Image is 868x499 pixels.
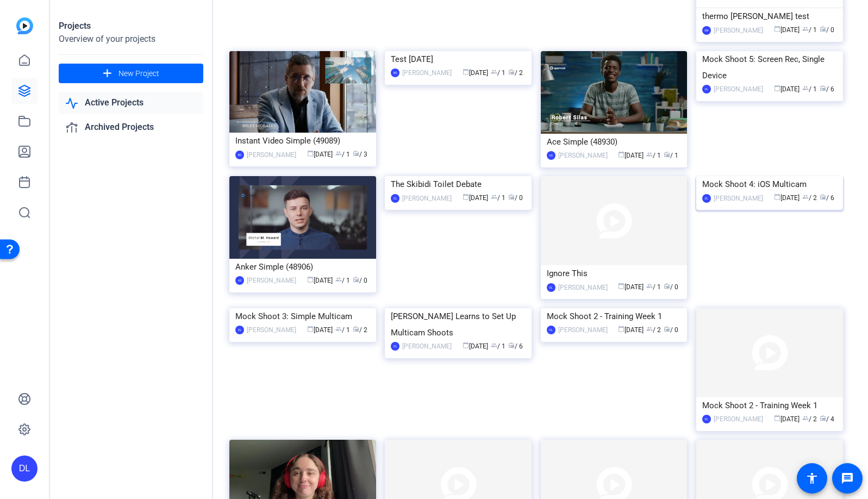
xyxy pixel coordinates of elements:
[774,85,800,93] span: [DATE]
[820,85,826,91] span: radio
[307,277,333,284] span: [DATE]
[508,194,523,202] span: / 0
[774,85,780,91] span: calendar_today
[508,194,515,200] span: radio
[463,68,469,75] span: calendar_today
[558,150,608,161] div: [PERSON_NAME]
[491,342,505,350] span: / 1
[463,342,488,350] span: [DATE]
[353,277,367,284] span: / 0
[820,415,826,421] span: radio
[664,151,670,158] span: radio
[802,194,817,202] span: / 2
[702,397,837,414] div: Mock Shoot 2 - Training Week 1
[820,85,834,93] span: / 6
[391,176,526,192] div: The Skibidi Toilet Debate
[335,277,350,284] span: / 1
[664,326,678,334] span: / 0
[11,456,38,482] div: DL
[353,326,359,332] span: radio
[463,342,469,348] span: calendar_today
[714,25,763,36] div: [PERSON_NAME]
[491,68,497,75] span: group
[547,265,682,282] div: Ignore This
[307,276,314,283] span: calendar_today
[714,414,763,425] div: [PERSON_NAME]
[235,151,244,159] div: BD
[402,193,452,204] div: [PERSON_NAME]
[774,26,800,34] span: [DATE]
[802,85,817,93] span: / 1
[353,151,367,158] span: / 3
[491,69,505,77] span: / 1
[802,26,817,34] span: / 1
[618,326,625,332] span: calendar_today
[664,326,670,332] span: radio
[547,326,555,334] div: DL
[335,326,342,332] span: group
[664,152,678,159] span: / 1
[820,194,834,202] span: / 6
[774,194,800,202] span: [DATE]
[59,64,203,83] button: New Project
[702,51,837,84] div: Mock Shoot 5: Screen Rec, Single Device
[391,68,399,77] div: BD
[774,415,780,421] span: calendar_today
[307,326,314,332] span: calendar_today
[618,152,644,159] span: [DATE]
[307,151,333,158] span: [DATE]
[646,152,661,159] span: / 1
[463,69,488,77] span: [DATE]
[391,342,399,351] div: DL
[820,415,834,423] span: / 4
[335,150,342,157] span: group
[402,67,452,78] div: [PERSON_NAME]
[391,51,526,67] div: Test [DATE]
[391,308,526,341] div: [PERSON_NAME] Learns to Set Up Multicam Shoots
[101,67,114,80] mat-icon: add
[335,276,342,283] span: group
[547,134,682,150] div: Ace Simple (48930)
[247,275,296,286] div: [PERSON_NAME]
[235,276,244,285] div: AS
[664,283,670,289] span: radio
[235,133,370,149] div: Instant Video Simple (49089)
[59,92,203,114] a: Active Projects
[702,26,711,35] div: SM
[307,150,314,157] span: calendar_today
[714,84,763,95] div: [PERSON_NAME]
[618,326,644,334] span: [DATE]
[805,472,819,485] mat-icon: accessibility
[646,283,653,289] span: group
[702,194,711,203] div: DL
[702,85,711,93] div: DL
[235,308,370,325] div: Mock Shoot 3: Simple Multicam
[508,69,523,77] span: / 2
[491,342,497,348] span: group
[714,193,763,204] div: [PERSON_NAME]
[702,415,711,423] div: DL
[802,415,817,423] span: / 2
[335,326,350,334] span: / 1
[547,151,555,160] div: AS
[59,20,203,33] div: Projects
[353,326,367,334] span: / 2
[235,326,244,334] div: DL
[646,326,661,334] span: / 2
[353,276,359,283] span: radio
[618,283,625,289] span: calendar_today
[802,85,809,91] span: group
[820,26,826,32] span: radio
[618,151,625,158] span: calendar_today
[618,283,644,291] span: [DATE]
[463,194,469,200] span: calendar_today
[802,415,809,421] span: group
[235,259,370,275] div: Anker Simple (48906)
[558,325,608,335] div: [PERSON_NAME]
[802,26,809,32] span: group
[774,26,780,32] span: calendar_today
[547,283,555,292] div: DL
[491,194,497,200] span: group
[646,151,653,158] span: group
[547,308,682,325] div: Mock Shoot 2 - Training Week 1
